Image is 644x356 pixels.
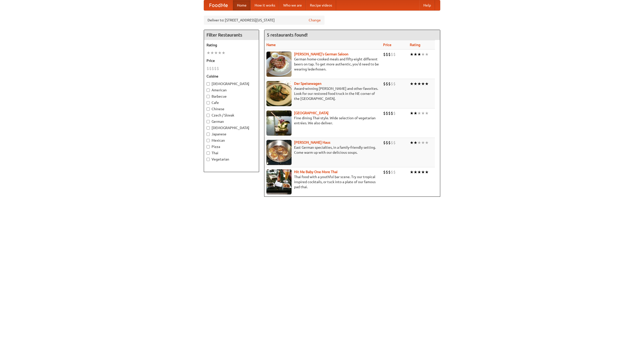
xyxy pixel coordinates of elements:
li: ★ [414,110,417,116]
p: Fine dining Thai-style. Wide selection of vegetarian entrées. We also deliver. [266,115,379,126]
li: $ [388,140,391,145]
a: FoodMe [204,0,233,10]
li: ★ [218,50,222,56]
label: American [207,88,256,93]
a: Price [383,43,391,47]
img: esthers.jpg [266,52,292,77]
li: ★ [410,52,414,57]
b: [PERSON_NAME]'s German Saloon [294,52,348,56]
li: $ [391,110,393,116]
label: Barbecue [207,94,256,99]
a: Rating [410,43,420,47]
img: babythai.jpg [266,169,292,194]
input: Cafe [207,101,210,104]
label: Vegetarian [207,157,256,162]
li: ★ [414,52,417,57]
label: German [207,119,256,124]
li: ★ [417,81,421,87]
label: Czech / Slovak [207,113,256,118]
li: $ [391,81,393,87]
input: Japanese [207,133,210,136]
li: $ [393,81,396,87]
p: Award-winning [PERSON_NAME] and other favorites. Look for our restored food truck in the NE corne... [266,86,379,101]
a: [GEOGRAPHIC_DATA] [294,111,329,115]
li: $ [386,140,388,145]
input: American [207,89,210,92]
li: ★ [414,81,417,87]
li: ★ [421,81,425,87]
li: $ [388,169,391,175]
li: $ [217,66,219,71]
li: $ [214,66,217,71]
label: Pizza [207,144,256,149]
a: How it works [251,0,279,10]
input: Chinese [207,107,210,111]
a: Name [266,43,276,47]
li: $ [209,66,212,71]
input: Czech / Slovak [207,114,210,117]
img: speisewagen.jpg [266,81,292,106]
li: ★ [417,110,421,116]
h5: Rating [207,43,256,48]
li: $ [386,110,388,116]
a: Change [309,18,321,23]
input: Barbecue [207,95,210,98]
li: $ [391,169,393,175]
input: German [207,120,210,123]
li: $ [393,140,396,145]
li: ★ [417,140,421,145]
li: ★ [421,110,425,116]
li: ★ [414,169,417,175]
li: $ [383,52,386,57]
input: Vegetarian [207,158,210,161]
li: ★ [207,50,210,56]
label: [DEMOGRAPHIC_DATA] [207,81,256,86]
li: $ [383,140,386,145]
a: [PERSON_NAME] Haus [294,140,330,144]
li: ★ [421,52,425,57]
li: $ [212,66,214,71]
label: Thai [207,150,256,155]
input: Mexican [207,139,210,142]
img: kohlhaus.jpg [266,140,292,165]
li: ★ [222,50,225,56]
li: $ [383,169,386,175]
p: Thai food with a youthful bar scene. Try our tropical inspired cocktails, or tuck into a plate of... [266,174,379,189]
li: $ [393,52,396,57]
li: $ [386,81,388,87]
label: Mexican [207,138,256,143]
input: Pizza [207,145,210,148]
li: $ [207,66,209,71]
li: $ [383,110,386,116]
li: $ [386,169,388,175]
li: ★ [425,140,429,145]
input: [DEMOGRAPHIC_DATA] [207,126,210,130]
li: ★ [410,110,414,116]
h4: Filter Restaurants [204,30,259,40]
li: ★ [425,169,429,175]
li: ★ [417,52,421,57]
li: ★ [410,81,414,87]
div: Deliver to: [STREET_ADDRESS][US_STATE] [204,16,325,25]
li: ★ [414,140,417,145]
h5: Cuisine [207,74,256,79]
li: ★ [214,50,218,56]
li: $ [388,81,391,87]
li: $ [391,52,393,57]
li: ★ [410,169,414,175]
label: Chinese [207,106,256,111]
li: ★ [210,50,214,56]
a: Help [419,0,435,10]
input: Thai [207,151,210,155]
p: German home-cooked meals and fifty-eight different beers on tap. To get more authentic, you'd nee... [266,57,379,72]
li: $ [391,140,393,145]
a: Hit Me Baby One More Thai [294,170,338,174]
p: East German specialties, in a family-friendly setting. Come warm up with our delicious soups. [266,145,379,155]
li: $ [393,169,396,175]
a: Who we are [279,0,306,10]
label: Japanese [207,132,256,137]
li: ★ [417,169,421,175]
li: ★ [410,140,414,145]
